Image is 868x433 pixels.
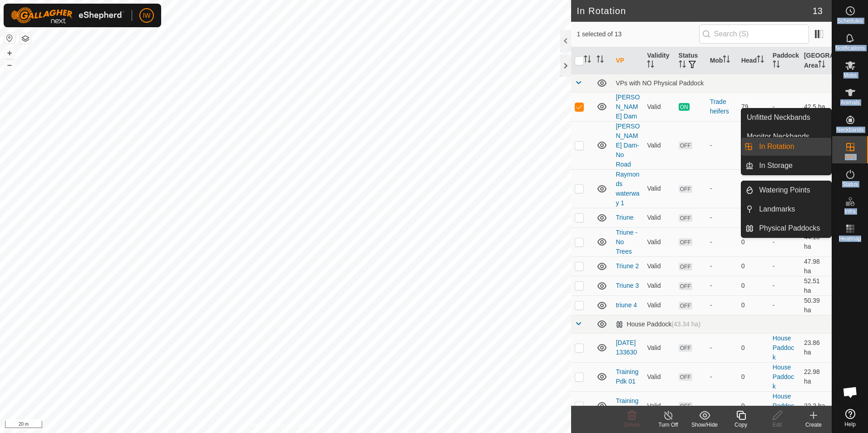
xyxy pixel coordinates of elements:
[747,131,809,142] span: Monitor Neckbands
[710,300,734,310] div: -
[647,62,654,69] p-sorticon: Activate to sort
[616,339,637,356] a: [DATE] 133630
[769,276,800,295] td: -
[295,421,321,429] a: Contact Us
[710,184,734,193] div: -
[795,421,832,429] div: Create
[759,421,795,429] div: Edit
[643,227,675,256] td: Valid
[710,213,734,222] div: -
[773,393,794,419] a: House Paddock
[741,200,831,218] li: Landmarks
[741,157,831,175] li: In Storage
[769,256,800,276] td: -
[759,204,795,215] span: Landmarks
[643,362,675,391] td: Valid
[643,295,675,315] td: Valid
[813,4,823,18] span: 13
[597,57,604,64] p-sorticon: Activate to sort
[769,47,800,74] th: Paddock
[710,343,734,353] div: -
[738,208,769,227] td: 0
[643,121,675,169] td: Valid
[643,208,675,227] td: Valid
[769,295,800,315] td: -
[20,33,31,44] button: Map Layers
[759,160,793,171] span: In Storage
[679,344,692,352] span: OFF
[11,7,124,24] img: Gallagher Logo
[710,261,734,271] div: -
[769,227,800,256] td: -
[710,281,734,290] div: -
[616,123,640,168] a: [PERSON_NAME] Dam-No Road
[671,320,700,328] span: (43.34 ha)
[741,128,831,146] li: Monitor Neckbands
[741,219,831,237] li: Physical Paddocks
[741,108,831,127] a: Unfitted Neckbands
[612,47,643,74] th: VP
[577,30,699,39] span: 1 selected of 13
[679,263,692,271] span: OFF
[710,97,734,116] div: Trade heifers
[842,182,858,187] span: Status
[616,368,638,385] a: Training Pdk 01
[643,47,675,74] th: Validity
[818,62,825,69] p-sorticon: Activate to sort
[643,276,675,295] td: Valid
[686,421,723,429] div: Show/Hide
[4,33,15,44] button: Reset Map
[754,200,831,218] a: Landmarks
[741,181,831,199] li: Watering Points
[773,62,780,69] p-sorticon: Activate to sort
[800,92,832,121] td: 42.5 ha
[800,47,832,74] th: [GEOGRAPHIC_DATA] Area
[616,320,700,328] div: House Paddock
[800,391,832,420] td: 22.2 ha
[800,295,832,315] td: 50.39 ha
[616,397,638,414] a: Training Pdk 02
[616,214,633,221] a: Triune
[754,157,831,175] a: In Storage
[706,47,738,74] th: Mob
[738,92,769,121] td: 79
[800,227,832,256] td: 44.18 ha
[738,227,769,256] td: 0
[643,169,675,208] td: Valid
[143,11,150,20] span: IW
[738,169,769,208] td: 0
[844,422,856,427] span: Help
[710,401,734,411] div: -
[800,276,832,295] td: 52.51 ha
[738,276,769,295] td: 0
[679,185,692,193] span: OFF
[759,141,794,152] span: In Rotation
[741,138,831,156] li: In Rotation
[616,301,637,309] a: triune 4
[837,379,864,406] a: Open chat
[679,238,692,246] span: OFF
[710,237,734,247] div: -
[643,92,675,121] td: Valid
[754,138,831,156] a: In Rotation
[643,391,675,420] td: Valid
[650,421,686,429] div: Turn Off
[843,73,857,78] span: Mobs
[616,171,639,207] a: Raymonds waterway 1
[757,57,764,64] p-sorticon: Activate to sort
[679,214,692,222] span: OFF
[616,262,639,270] a: Triune 2
[250,421,284,429] a: Privacy Policy
[839,236,861,241] span: Heatmap
[738,121,769,169] td: 0
[738,362,769,391] td: 0
[723,421,759,429] div: Copy
[754,219,831,237] a: Physical Paddocks
[738,295,769,315] td: 0
[4,59,15,70] button: –
[738,333,769,362] td: 0
[616,79,828,87] div: VPs with NO Physical Paddock
[837,18,863,24] span: Schedules
[679,282,692,290] span: OFF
